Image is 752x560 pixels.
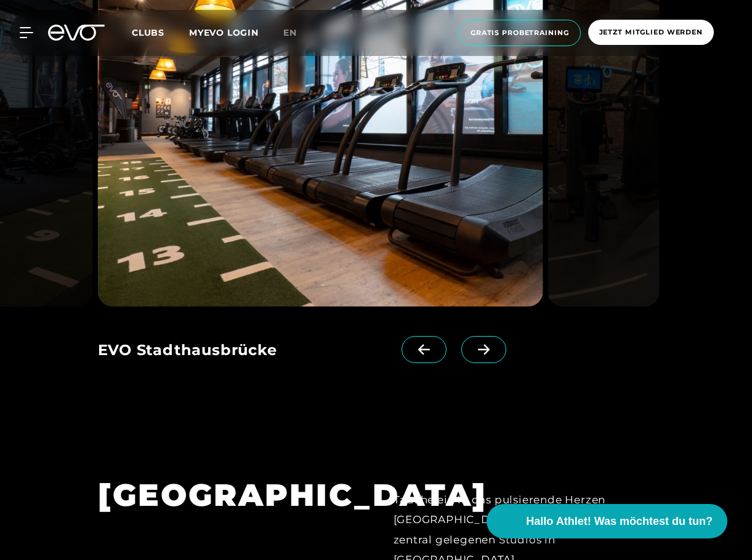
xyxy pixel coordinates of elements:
a: en [283,26,312,40]
span: Gratis Probetraining [471,28,569,38]
a: Jetzt Mitglied werden [584,20,718,46]
span: Hallo Athlet! Was möchtest du tun? [526,513,713,530]
a: Clubs [132,26,189,38]
span: Jetzt Mitglied werden [599,27,703,38]
a: Gratis Probetraining [455,20,584,46]
span: en [283,27,297,38]
a: MYEVO LOGIN [189,27,259,38]
h1: [GEOGRAPHIC_DATA] [98,475,359,515]
button: Hallo Athlet! Was möchtest du tun? [487,504,727,538]
span: Clubs [132,27,164,38]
